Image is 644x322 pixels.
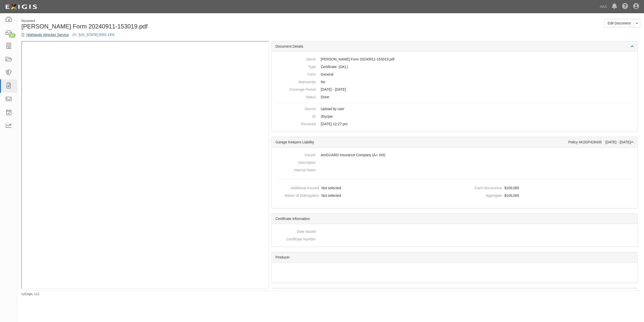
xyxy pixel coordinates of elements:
a: Highlands Wrecker Service [26,33,69,37]
dd: Upload by user [275,105,634,113]
div: Policy #K2GP426435 [DATE] - [DATE] [568,140,634,145]
dd: [DATE] - [DATE] [275,86,634,93]
dd: 3hycpw [275,113,634,120]
dt: Date Issued [275,228,316,234]
dt: Coverage Period [275,86,316,92]
div: Document [21,19,327,23]
dt: Aggregate [457,192,502,198]
dt: Insurer [275,151,316,157]
dt: ID [275,113,316,119]
dd: AmGUARD Insurance Company (A+ XIII) [275,151,634,159]
dt: Form [275,71,316,77]
dt: Status [275,93,316,100]
dd: [PERSON_NAME] Form 20240911-153019.pdf [275,55,634,63]
dd: $100,000 [457,192,635,199]
dt: Manuscript [275,78,316,84]
div: Document Details [272,41,637,52]
a: AAA [597,2,609,12]
a: Edit Document [604,19,634,27]
dt: Source [275,105,316,111]
h1: [PERSON_NAME] Form 20240911-153019.pdf [21,23,327,30]
img: logo-5460c22ac91f19d4615b14bd174203de0afe785f0fc80cf4dbbc73dc1793850b.png [4,2,38,11]
dt: Received [275,120,316,126]
a: Exigis, LLC [25,292,40,296]
dd: Not selected [274,192,453,199]
dd: Garage Keepers Liability [275,63,634,71]
dt: Type [275,63,316,69]
dd: $100,000 [457,184,635,192]
dd: Not selected [274,184,453,192]
small: by [21,292,40,296]
dt: Description [275,159,316,165]
dt: Additional Insured [274,184,319,190]
div: 83 [9,33,16,38]
dt: Name [275,55,316,62]
dt: Internal Notes [275,166,316,173]
a: [US_STATE] ERS 15% [79,33,115,37]
dt: Waiver of Subrogation [274,192,319,198]
dd: General [275,71,634,78]
dt: Each Occurrence [457,184,502,190]
dt: Certificate Number [275,235,316,242]
div: Insured [272,288,637,299]
div: Garage Keepers Liability [275,140,568,145]
dd: Done [275,93,634,101]
dd: [DATE] 12:27 pm [275,120,634,128]
div: Producer [272,252,637,263]
div: Certificate Information [272,214,637,224]
dd: No [275,78,634,86]
i: Help Center - Complianz [622,4,628,10]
